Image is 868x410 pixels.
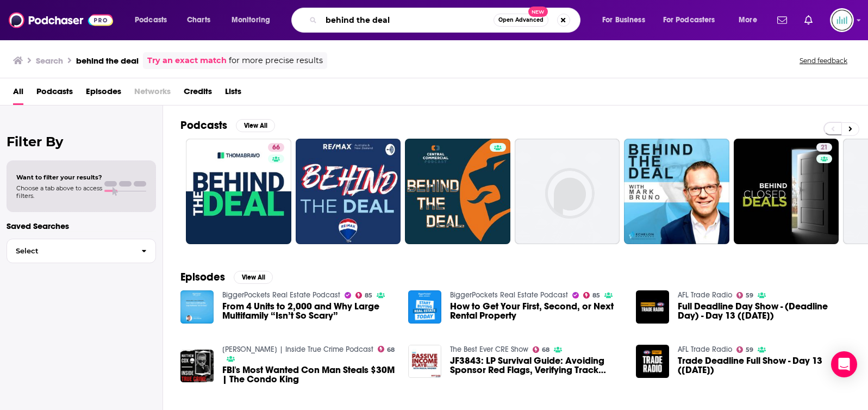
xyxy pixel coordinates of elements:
img: From 4 Units to 2,000 and Why Large Multifamily “Isn’t So Scary” [180,290,214,324]
a: How to Get Your First, Second, or Next Rental Property [450,302,623,320]
h2: Episodes [180,270,225,284]
a: Podcasts [36,83,73,105]
span: For Business [602,13,645,28]
span: Networks [134,83,171,105]
a: Show notifications dropdown [800,11,817,29]
a: Show notifications dropdown [773,11,791,29]
span: New [528,7,548,17]
a: EpisodesView All [180,270,273,284]
a: 68 [378,346,395,352]
a: 66 [268,143,284,152]
span: 85 [365,293,372,298]
a: From 4 Units to 2,000 and Why Large Multifamily “Isn’t So Scary” [222,302,395,320]
a: Lists [225,83,241,105]
span: 21 [821,142,828,153]
a: JF3843: LP Survival Guide: Avoiding Sponsor Red Flags, Verifying Track Records, & Building Multi-... [450,356,623,375]
img: Podchaser - Follow, Share and Rate Podcasts [9,10,113,30]
a: 21 [816,143,832,152]
a: BiggerPockets Real Estate Podcast [222,290,340,300]
a: 59 [736,346,754,353]
a: PodcastsView All [180,119,275,132]
span: Want to filter your results? [16,173,102,181]
a: AFL Trade Radio [678,345,732,354]
input: Search podcasts, credits, & more... [321,11,494,29]
span: More [739,13,757,28]
span: Open Advanced [498,17,544,23]
img: JF3843: LP Survival Guide: Avoiding Sponsor Red Flags, Verifying Track Records, & Building Multi-... [408,345,441,378]
button: open menu [595,11,659,29]
a: The Best Ever CRE Show [450,345,528,354]
h3: behind the deal [76,55,139,66]
span: Logged in as podglomerate [830,8,854,32]
button: View All [234,271,273,284]
img: FBI's Most Wanted Con Man Steals $30M | The Condo King [180,350,214,383]
button: open menu [656,11,731,29]
a: Episodes [86,83,121,105]
a: 85 [583,292,601,299]
a: Charts [180,11,217,29]
span: Monitoring [232,13,270,28]
h2: Podcasts [180,119,227,132]
span: For Podcasters [663,13,715,28]
button: open menu [127,11,181,29]
button: Send feedback [796,56,851,65]
a: Credits [184,83,212,105]
a: Trade Deadline Full Show - Day 13 (18/10/23) [678,356,851,375]
span: 66 [272,142,280,153]
button: View All [236,119,275,132]
a: 85 [355,292,373,299]
a: 21 [734,139,839,244]
a: 68 [533,346,550,353]
a: Matthew Cox | Inside True Crime Podcast [222,345,373,354]
img: User Profile [830,8,854,32]
img: Full Deadline Day Show - (Deadline Day) - Day 13 (12/10/22) [636,290,669,324]
span: Select [7,247,133,254]
div: Search podcasts, credits, & more... [302,8,591,33]
button: Open AdvancedNew [494,14,548,27]
img: Trade Deadline Full Show - Day 13 (18/10/23) [636,345,669,378]
span: Podcasts [135,13,167,28]
a: FBI's Most Wanted Con Man Steals $30M | The Condo King [222,365,395,384]
span: Charts [187,13,210,28]
span: Choose a tab above to access filters. [16,184,102,200]
span: Trade Deadline Full Show - Day 13 ([DATE]) [678,356,851,375]
a: All [13,83,23,105]
a: Full Deadline Day Show - (Deadline Day) - Day 13 (12/10/22) [678,302,851,320]
button: Show profile menu [830,8,854,32]
span: 68 [387,347,395,352]
img: How to Get Your First, Second, or Next Rental Property [408,290,441,324]
p: Saved Searches [7,221,156,231]
a: 66 [186,139,291,244]
span: for more precise results [229,54,323,67]
a: 59 [736,292,754,299]
span: 59 [746,347,753,352]
a: BiggerPockets Real Estate Podcast [450,290,568,300]
a: AFL Trade Radio [678,290,732,300]
div: Open Intercom Messenger [831,351,857,377]
span: Full Deadline Day Show - (Deadline Day) - Day 13 ([DATE]) [678,302,851,320]
span: 68 [542,347,549,352]
a: Try an exact match [147,54,227,67]
button: open menu [224,11,284,29]
button: open menu [731,11,771,29]
h3: Search [36,55,63,66]
button: Select [7,239,156,263]
h2: Filter By [7,134,156,150]
span: 59 [746,293,753,298]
